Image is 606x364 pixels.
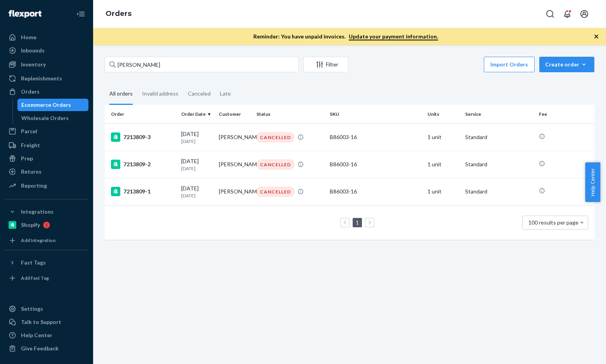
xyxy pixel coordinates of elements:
[105,57,299,72] input: Search orders
[21,331,52,339] div: Help Center
[21,114,69,122] div: Wholesale Orders
[354,219,360,226] a: Page 1 is your current page
[21,182,47,190] div: Reporting
[5,85,88,98] a: Orders
[181,192,213,199] p: [DATE]
[9,10,42,18] img: Flexport logo
[99,3,138,25] ol: breadcrumbs
[21,33,36,41] div: Home
[5,31,88,44] a: Home
[5,58,88,71] a: Inventory
[303,57,348,72] button: Filter
[21,318,61,326] div: Talk to Support
[5,206,88,218] button: Integrations
[424,124,462,151] td: 1 unit
[256,132,294,143] div: CANCELLED
[21,141,40,149] div: Freight
[21,101,71,109] div: Ecommerce Orders
[181,130,213,145] div: [DATE]
[216,124,253,151] td: [PERSON_NAME]
[253,105,327,124] th: Status
[21,208,54,216] div: Integrations
[5,72,88,85] a: Replenishments
[577,6,592,22] button: Open account menu
[21,237,55,244] div: Add Integration
[21,155,33,162] div: Prep
[181,157,213,172] div: [DATE]
[142,84,178,104] div: Invalid address
[484,57,535,72] button: Import Orders
[21,88,40,96] div: Orders
[21,345,59,352] div: Give Feedback
[253,33,438,40] p: Reminder: You have unpaid invoices.
[220,84,231,104] div: Late
[17,112,89,124] a: Wholesale Orders
[5,179,88,192] a: Reporting
[21,47,45,54] div: Inbounds
[349,33,438,40] a: Update your payment information.
[5,44,88,57] a: Inbounds
[216,151,253,178] td: [PERSON_NAME]
[559,6,575,22] button: Open notifications
[181,185,213,199] div: [DATE]
[21,305,43,313] div: Settings
[219,111,250,117] div: Customer
[256,159,294,170] div: CANCELLED
[304,61,348,68] div: Filter
[188,84,211,104] div: Canceled
[465,188,532,195] p: Standard
[106,9,132,18] a: Orders
[5,219,88,231] a: Shopify
[465,160,532,168] p: Standard
[17,99,89,111] a: Ecommerce Orders
[111,187,175,196] div: 7213809-1
[111,160,175,169] div: 7213809-2
[181,165,213,172] p: [DATE]
[539,57,594,72] button: Create order
[5,125,88,138] a: Parcel
[330,188,421,195] div: B86003-16
[216,178,253,205] td: [PERSON_NAME]
[5,342,88,355] button: Give Feedback
[5,329,88,341] a: Help Center
[73,6,88,22] button: Close Navigation
[21,259,46,266] div: Fast Tags
[330,160,421,168] div: B86003-16
[111,132,175,142] div: 7213809-3
[109,84,133,105] div: All orders
[21,168,42,176] div: Returns
[178,105,216,124] th: Order Date
[5,165,88,178] a: Returns
[585,162,600,202] button: Help Center
[462,105,535,124] th: Service
[424,178,462,205] td: 1 unit
[424,151,462,178] td: 1 unit
[545,61,589,68] div: Create order
[105,105,178,124] th: Order
[21,61,46,68] div: Inventory
[5,139,88,152] a: Freight
[327,105,424,124] th: SKU
[5,234,88,247] a: Add Integration
[528,219,578,226] span: 100 results per page
[465,133,532,141] p: Standard
[5,256,88,269] button: Fast Tags
[5,303,88,315] a: Settings
[21,221,40,229] div: Shopify
[5,316,88,328] a: Talk to Support
[5,152,88,165] a: Prep
[330,133,421,141] div: B86003-16
[256,186,294,197] div: CANCELLED
[424,105,462,124] th: Units
[21,75,62,82] div: Replenishments
[21,127,37,135] div: Parcel
[181,138,213,145] p: [DATE]
[542,6,558,22] button: Open Search Box
[536,105,594,124] th: Fee
[21,275,49,281] div: Add Fast Tag
[5,272,88,284] a: Add Fast Tag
